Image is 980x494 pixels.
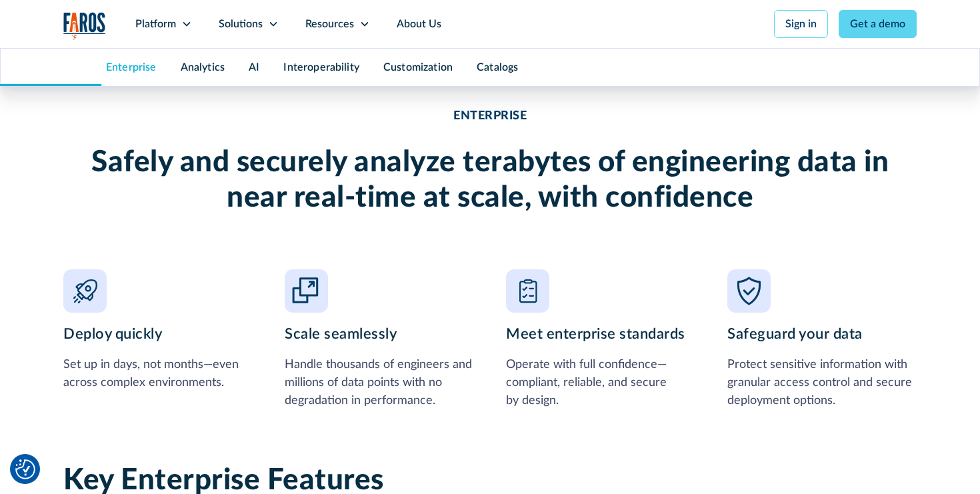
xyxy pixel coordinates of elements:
img: Checkmark inside rounded square, lavender background [506,269,549,313]
img: Shield security icon on lavender background [727,269,771,313]
div: Handle thousands of engineers and millions of data points with no degradation in performance. [285,356,474,410]
div: Solutions [219,16,263,32]
h3: Safeguard your data [727,323,917,345]
a: AI [249,62,259,73]
h3: Meet enterprise standards [506,323,695,345]
img: Expand arrows icon inside square on lavender background [285,269,328,313]
img: Fast time icon on lavender background [63,269,107,313]
a: Get a demo [839,10,917,38]
a: Customization [383,62,453,73]
img: Revisit consent button [15,459,35,479]
div: Protect sensitive information with granular access control and secure deployment options. [727,356,917,410]
div: Platform [135,16,176,32]
a: Catalogs [477,62,518,73]
div: Resources [305,16,354,32]
a: Interoperability [283,62,359,73]
h3: Deploy quickly [63,323,253,345]
h2: Safely and securely analyze terabytes of engineering data in near real-time at scale, with confid... [63,145,917,216]
img: Logo of the analytics and reporting company Faros. [63,12,106,39]
div: Set up in days, not months—even across complex environments. [63,356,253,392]
a: Enterprise [106,62,157,73]
a: Sign in [774,10,828,38]
div: ENTERPRISE [453,109,527,124]
a: home [63,12,106,39]
a: Analytics [181,62,225,73]
button: Cookie Settings [15,459,35,479]
h3: Scale seamlessly [285,323,474,345]
div: Operate with full confidence—compliant, reliable, and secure by design. [506,356,695,410]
